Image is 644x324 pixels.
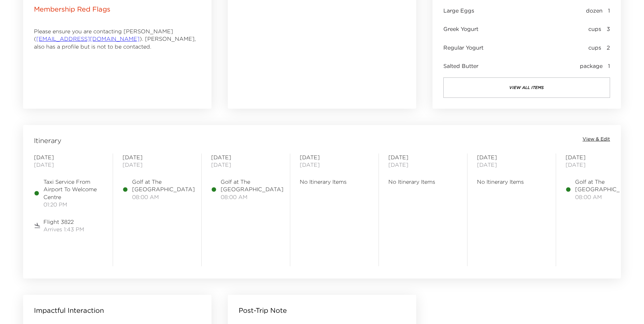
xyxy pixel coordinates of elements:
span: Taxi Service From Airport To Welcome Centre [43,178,103,201]
span: Golf at The [GEOGRAPHIC_DATA] [132,178,195,193]
span: Greek Yogurt [443,25,478,33]
p: Please ensure you are contacting [PERSON_NAME] ( ). [PERSON_NAME], also has a profile but is not ... [34,28,201,50]
span: cups [588,44,601,51]
span: [DATE] [123,154,192,161]
span: [DATE] [477,154,546,161]
span: [DATE] [300,154,369,161]
span: [DATE] [566,161,635,168]
span: [DATE] [388,161,458,168]
span: No Itinerary Items [477,178,546,185]
span: [DATE] [477,161,546,168]
span: [DATE] [388,154,458,161]
span: [DATE] [34,154,103,161]
span: Golf at The [GEOGRAPHIC_DATA] [575,178,638,193]
p: Impactful Interaction [34,306,104,315]
span: dozen [586,7,603,14]
span: [DATE] [34,161,103,168]
p: Post-Trip Note [239,306,287,315]
span: 01:20 PM [43,201,103,208]
span: 1 [608,62,610,70]
a: [EMAIL_ADDRESS][DOMAIN_NAME] [36,35,140,42]
span: Salted Butter [443,62,478,70]
span: Flight 3822 [43,218,84,226]
span: 2 [607,44,610,51]
span: No Itinerary Items [388,178,458,185]
span: 08:00 AM [132,193,195,201]
button: View & Edit [583,136,610,143]
span: [DATE] [211,154,280,161]
span: cups [588,25,601,33]
span: package [580,62,603,70]
span: 3 [607,25,610,33]
span: 08:00 AM [221,193,283,201]
span: Large Eggs [443,7,474,14]
span: Itinerary [34,136,61,145]
span: Regular Yogurt [443,44,483,51]
p: Membership Red Flags [34,4,110,14]
span: Arrives 1:43 PM [43,226,84,233]
button: view all items [443,77,610,98]
span: [DATE] [300,161,369,168]
span: Golf at The [GEOGRAPHIC_DATA] [221,178,283,193]
span: [DATE] [211,161,280,168]
span: 08:00 AM [575,193,638,201]
span: 1 [608,7,610,14]
span: No Itinerary Items [300,178,369,185]
span: [DATE] [566,154,635,161]
span: [DATE] [123,161,192,168]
